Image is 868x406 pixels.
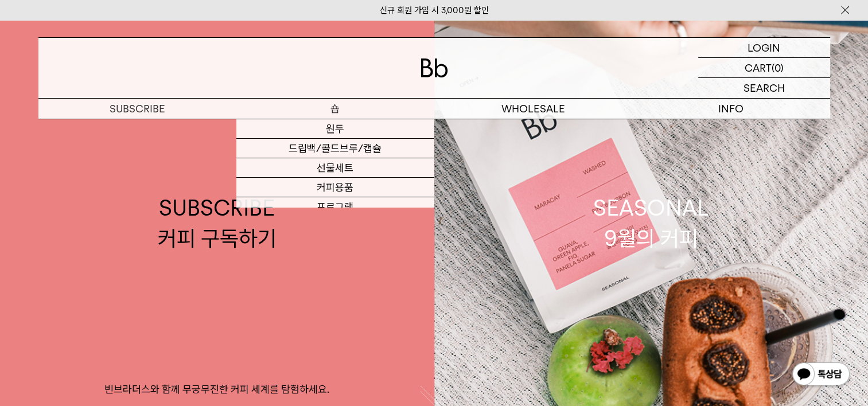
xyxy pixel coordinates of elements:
[745,58,772,77] p: CART
[236,158,434,178] a: 선물세트
[38,99,236,119] a: SUBSCRIBE
[698,58,830,78] a: CART (0)
[744,78,785,98] p: SEARCH
[772,58,784,77] p: (0)
[236,99,434,119] a: 숍
[791,361,851,389] img: 카카오톡 채널 1:1 채팅 버튼
[632,99,830,119] p: INFO
[593,193,709,253] div: SEASONAL 9월의 커피
[236,197,434,217] a: 프로그램
[434,99,632,119] p: WHOLESALE
[380,5,489,15] a: 신규 회원 가입 시 3,000원 할인
[158,193,277,253] div: SUBSCRIBE 커피 구독하기
[421,58,448,77] img: 로고
[698,38,830,58] a: LOGIN
[748,38,780,57] p: LOGIN
[236,139,434,158] a: 드립백/콜드브루/캡슐
[236,119,434,139] a: 원두
[236,178,434,197] a: 커피용품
